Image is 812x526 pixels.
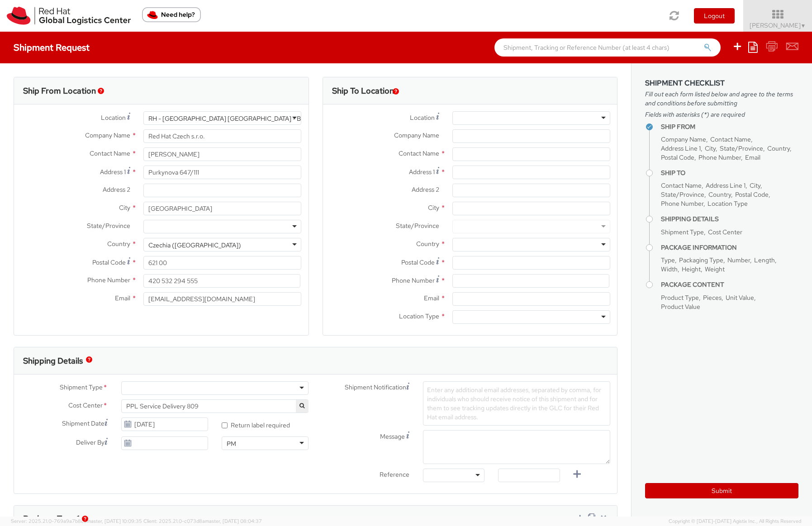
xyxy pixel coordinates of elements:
[380,432,405,441] span: Message
[661,256,675,264] span: Type
[661,228,704,236] span: Shipment Type
[661,303,700,311] span: Product Value
[705,265,725,273] span: Weight
[23,514,80,523] h3: Package Type 1
[126,402,304,410] span: PPL Service Delivery 809
[661,135,706,143] span: Company Name
[100,168,126,176] span: Address 1
[76,438,104,447] span: Deliver By
[661,144,701,152] span: Address Line 1
[705,144,716,152] span: City
[227,439,236,448] div: PM
[750,181,760,190] span: City
[148,114,301,123] div: RH - [GEOGRAPHIC_DATA] [GEOGRAPHIC_DATA] - B
[661,294,699,302] span: Product Type
[720,144,763,152] span: State/Province
[380,470,409,479] span: Reference
[90,149,130,157] span: Contact Name
[706,181,746,190] span: Address Line 1
[222,419,291,430] label: Return label required
[101,114,126,122] span: Location
[416,240,439,248] span: Country
[428,204,439,212] span: City
[661,244,798,251] h4: Package Information
[107,240,130,248] span: Country
[427,386,601,421] span: Enter any additional email addresses, separated by comma, for individuals who should receive noti...
[682,265,701,273] span: Height
[645,79,798,87] h3: Shipment Checklist
[332,86,394,95] h3: Ship To Location
[645,110,798,119] span: Fields with asterisks (*) are required
[424,294,439,302] span: Email
[669,518,801,525] span: Copyright © [DATE]-[DATE] Agistix Inc., All Rights Reserved
[87,518,142,524] span: master, [DATE] 10:09:35
[399,312,439,320] span: Location Type
[661,281,798,288] h4: Package Content
[679,256,723,264] span: Packaging Type
[698,153,741,161] span: Phone Number
[14,43,90,52] h4: Shipment Request
[345,383,406,392] span: Shipment Notification
[735,190,769,199] span: Postal Code
[410,114,435,122] span: Location
[11,518,142,524] span: Server: 2025.21.0-769a9a7b8c3
[23,356,83,365] h3: Shipping Details
[708,228,742,236] span: Cost Center
[92,258,126,266] span: Postal Code
[87,222,130,230] span: State/Province
[694,8,735,24] button: Logout
[661,190,704,199] span: State/Province
[85,131,130,139] span: Company Name
[754,256,775,264] span: Length
[222,422,228,428] input: Return label required
[745,153,760,161] span: Email
[494,38,721,57] input: Shipment, Tracking or Reference Number (at least 4 chars)
[750,21,806,29] span: [PERSON_NAME]
[62,419,104,428] span: Shipment Date
[726,294,754,302] span: Unit Value
[103,185,130,194] span: Address 2
[119,204,130,212] span: City
[708,199,748,208] span: Location Type
[142,7,201,22] button: Need help?
[661,153,694,161] span: Postal Code
[115,294,130,302] span: Email
[205,518,262,524] span: master, [DATE] 08:04:37
[661,199,703,208] span: Phone Number
[708,190,731,199] span: Country
[23,86,96,95] h3: Ship From Location
[399,149,439,157] span: Contact Name
[87,276,130,284] span: Phone Number
[710,135,751,143] span: Contact Name
[121,399,309,413] span: PPL Service Delivery 809
[148,241,241,250] div: Czechia ([GEOGRAPHIC_DATA])
[68,401,103,411] span: Cost Center
[409,168,435,176] span: Address 1
[661,123,798,130] h4: Ship From
[394,131,439,139] span: Company Name
[801,22,806,29] span: ▼
[661,181,702,190] span: Contact Name
[7,7,131,25] img: rh-logistics-00dfa346123c4ec078e1.svg
[703,294,722,302] span: Pieces
[143,518,262,524] span: Client: 2025.21.0-c073d8a
[412,185,439,194] span: Address 2
[396,222,439,230] span: State/Province
[60,383,103,393] span: Shipment Type
[645,90,798,108] span: Fill out each form listed below and agree to the terms and conditions before submitting
[661,265,678,273] span: Width
[392,276,435,284] span: Phone Number
[645,483,798,498] button: Submit
[401,258,435,266] span: Postal Code
[661,216,798,223] h4: Shipping Details
[661,170,798,176] h4: Ship To
[767,144,790,152] span: Country
[727,256,750,264] span: Number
